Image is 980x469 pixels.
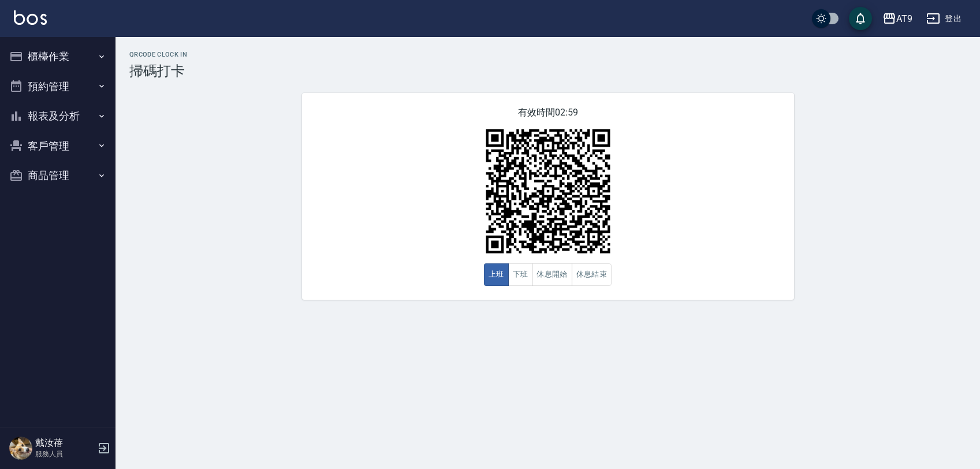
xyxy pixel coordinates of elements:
button: AT9 [878,7,917,31]
button: 預約管理 [5,72,111,102]
button: 上班 [484,263,509,286]
button: 登出 [922,8,966,29]
p: 服務人員 [35,449,94,459]
button: 休息結束 [572,263,612,286]
button: 商品管理 [5,161,111,191]
h3: 掃碼打卡 [129,63,966,79]
button: save [849,7,872,30]
img: Logo [14,10,47,25]
button: 下班 [508,263,533,286]
h5: 戴汝蓓 [35,437,94,449]
button: 櫃檯作業 [5,42,111,72]
button: 休息開始 [532,263,572,286]
img: Person [9,437,32,460]
h2: QRcode Clock In [129,51,966,58]
div: 有效時間 02:59 [302,93,794,300]
div: AT9 [896,12,912,26]
button: 報表及分析 [5,101,111,131]
button: 客戶管理 [5,131,111,161]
